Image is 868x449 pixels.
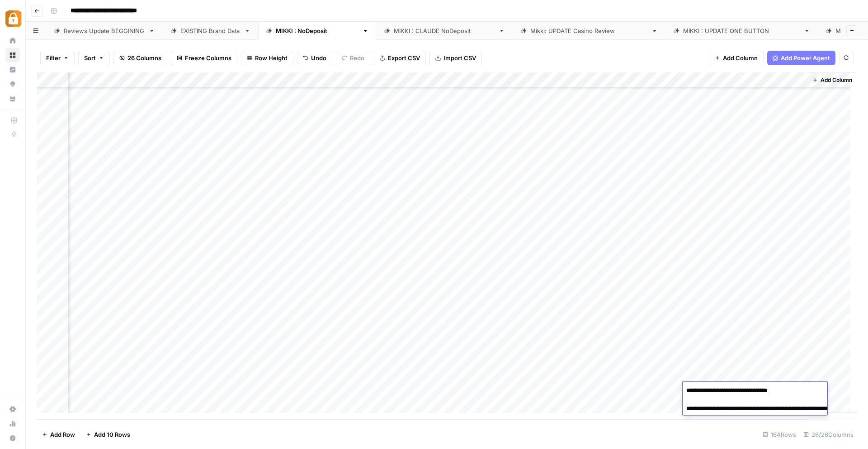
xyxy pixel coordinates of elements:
[94,430,130,439] span: Add 10 Rows
[276,26,359,35] div: [PERSON_NAME] : NoDeposit
[723,53,758,62] span: Add Column
[5,416,20,431] a: Usage
[5,33,20,48] a: Home
[171,51,237,65] button: Freeze Columns
[530,26,648,35] div: [PERSON_NAME]: UPDATE Casino Review
[46,22,163,40] a: Reviews Update BEGGINING
[84,53,96,62] span: Sort
[50,430,75,439] span: Add Row
[163,22,258,40] a: EXISTING Brand Data
[394,26,495,35] div: [PERSON_NAME] : [PERSON_NAME]
[821,76,852,84] span: Add Column
[5,48,20,62] a: Browse
[683,384,863,424] textarea: To enrich screen reader interactions, please activate Accessibility in Grammarly extension settings
[665,22,818,40] a: [PERSON_NAME] : UPDATE ONE BUTTON
[127,53,161,62] span: 26 Columns
[80,427,136,442] button: Add 10 Rows
[255,53,288,62] span: Row Height
[683,26,800,35] div: [PERSON_NAME] : UPDATE ONE BUTTON
[297,51,332,65] button: Undo
[350,53,364,62] span: Redo
[64,26,145,35] div: Reviews Update BEGGINING
[5,7,20,30] button: Workspace: Adzz
[5,91,20,106] a: Your Data
[5,402,20,416] a: Settings
[709,51,764,65] button: Add Column
[40,51,75,65] button: Filter
[800,427,857,442] div: 26/26 Columns
[513,22,665,40] a: [PERSON_NAME]: UPDATE Casino Review
[311,53,326,62] span: Undo
[46,53,61,62] span: Filter
[809,74,856,86] button: Add Column
[374,51,426,65] button: Export CSV
[113,51,167,65] button: 26 Columns
[336,51,370,65] button: Redo
[429,51,482,65] button: Import CSV
[443,53,476,62] span: Import CSV
[5,77,20,91] a: Opportunities
[180,26,241,35] div: EXISTING Brand Data
[78,51,110,65] button: Sort
[767,51,835,65] button: Add Power Agent
[376,22,513,40] a: [PERSON_NAME] : [PERSON_NAME]
[5,62,20,77] a: Insights
[241,51,293,65] button: Row Height
[5,10,22,27] img: Adzz Logo
[37,427,80,442] button: Add Row
[5,431,20,445] button: Help + Support
[185,53,231,62] span: Freeze Columns
[759,427,800,442] div: 164 Rows
[781,53,830,62] span: Add Power Agent
[258,22,376,40] a: [PERSON_NAME] : NoDeposit
[388,53,420,62] span: Export CSV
